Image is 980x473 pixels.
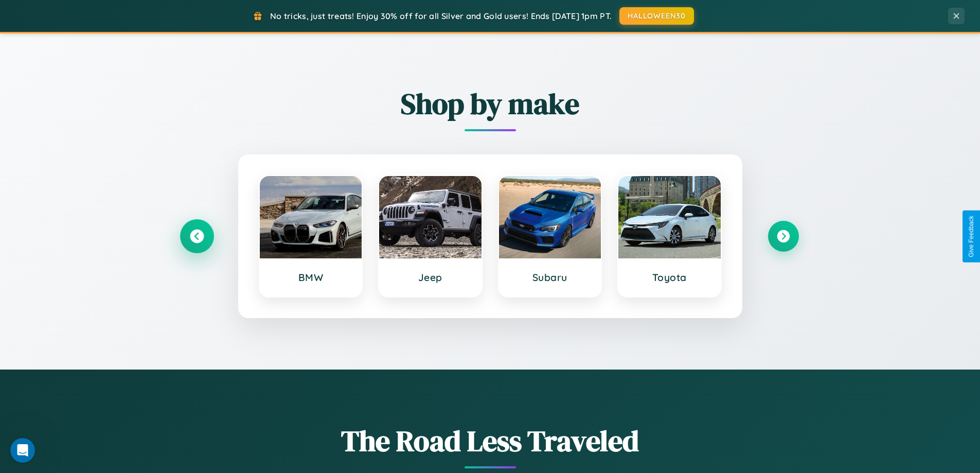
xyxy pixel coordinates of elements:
[270,271,352,284] h3: BMW
[619,7,694,25] button: HALLOWEEN30
[968,216,975,257] div: Give Feedback
[182,421,799,461] h1: The Road Less Traveled
[182,84,799,124] h2: Shop by make
[10,438,35,463] iframe: Intercom live chat
[629,271,710,284] h3: Toyota
[270,11,612,21] span: No tricks, just treats! Enjoy 30% off for all Silver and Gold users! Ends [DATE] 1pm PT.
[509,271,591,284] h3: Subaru
[389,271,471,284] h3: Jeep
